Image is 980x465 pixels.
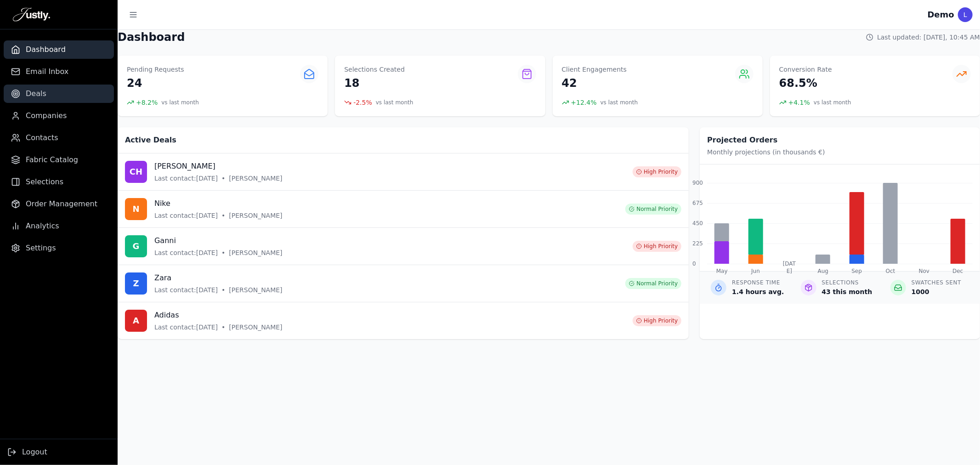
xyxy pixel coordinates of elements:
[928,8,954,21] div: Demo
[814,99,851,106] span: vs last month
[118,30,185,45] h1: Dashboard
[600,99,638,106] span: vs last month
[692,260,696,267] span: 0
[692,220,703,227] span: 450
[13,7,50,22] img: Justly Logo
[779,65,832,74] p: Conversion Rate
[562,65,627,74] p: Client Engagements
[782,260,797,275] div: [DATE]
[4,195,114,213] a: Order Management
[154,235,283,246] h3: Ganni
[633,241,681,252] div: High Priority
[125,310,147,332] div: A
[154,248,218,257] span: Last contact: [DATE]
[714,267,729,275] div: May
[732,287,784,296] p: 1.4 hours avg.
[571,98,597,107] span: + 12.4 %
[26,176,63,187] span: Selections
[816,267,830,275] div: Aug
[127,76,184,91] p: 24
[127,65,184,74] p: Pending Requests
[692,240,703,247] span: 225
[154,323,218,332] span: Last contact: [DATE]
[229,248,282,257] span: [PERSON_NAME]
[125,198,147,220] div: N
[125,161,147,183] div: CH
[154,161,283,172] h3: [PERSON_NAME]
[154,310,283,321] h3: Adidas
[229,323,282,332] span: [PERSON_NAME]
[779,76,832,91] p: 68.5%
[344,76,405,91] p: 18
[877,33,980,42] span: Last updated: [DATE], 10:45 AM
[229,174,282,183] span: [PERSON_NAME]
[26,88,46,99] span: Deals
[4,129,114,147] a: Contacts
[125,135,681,146] h2: Active Deals
[912,287,961,296] p: 1000
[154,211,218,220] span: Last contact: [DATE]
[633,166,681,177] div: High Priority
[154,285,218,295] span: Last contact: [DATE]
[161,99,199,106] span: vs last month
[692,179,703,187] span: 900
[4,217,114,235] a: Analytics
[692,199,703,207] span: 675
[912,279,961,286] p: Swatches Sent
[26,198,97,210] span: Order Management
[4,85,114,103] a: Deals
[154,198,283,209] h3: Nike
[229,211,282,220] span: [PERSON_NAME]
[229,285,282,295] span: [PERSON_NAME]
[883,267,898,275] div: Oct
[344,65,405,74] p: Selections Created
[26,132,58,143] span: Contacts
[154,272,283,284] h3: Zara
[748,267,763,275] div: Jun
[26,221,59,232] span: Analytics
[707,135,973,146] h2: Projected Orders
[26,110,67,121] span: Companies
[125,272,147,295] div: Z
[353,98,372,107] span: -2.5 %
[4,107,114,125] a: Companies
[951,267,965,275] div: Dec
[917,267,932,275] div: Nov
[221,174,225,183] span: •
[4,239,114,257] a: Settings
[707,147,973,157] p: Monthly projections (in thousands €)
[4,151,114,169] a: Fabric Catalog
[850,267,864,275] div: Sep
[221,285,225,295] span: •
[376,99,414,106] span: vs last month
[136,98,158,107] span: + 8.2 %
[625,204,681,215] div: Normal Priority
[26,243,56,254] span: Settings
[732,279,784,286] p: Response Time
[26,154,78,165] span: Fabric Catalog
[562,76,627,91] p: 42
[26,66,68,77] span: Email Inbox
[4,40,114,59] a: Dashboard
[633,315,681,326] div: High Priority
[822,279,872,286] p: Selections
[125,6,142,23] button: Toggle sidebar
[26,44,66,55] span: Dashboard
[22,447,47,458] span: Logout
[125,235,147,257] div: G
[221,248,225,257] span: •
[154,174,218,183] span: Last contact: [DATE]
[958,7,973,22] div: L
[4,173,114,191] a: Selections
[822,287,872,296] p: 43 this month
[7,447,47,458] button: Logout
[221,323,225,332] span: •
[221,211,225,220] span: •
[625,278,681,289] div: Normal Priority
[788,98,810,107] span: + 4.1 %
[4,62,114,81] a: Email Inbox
